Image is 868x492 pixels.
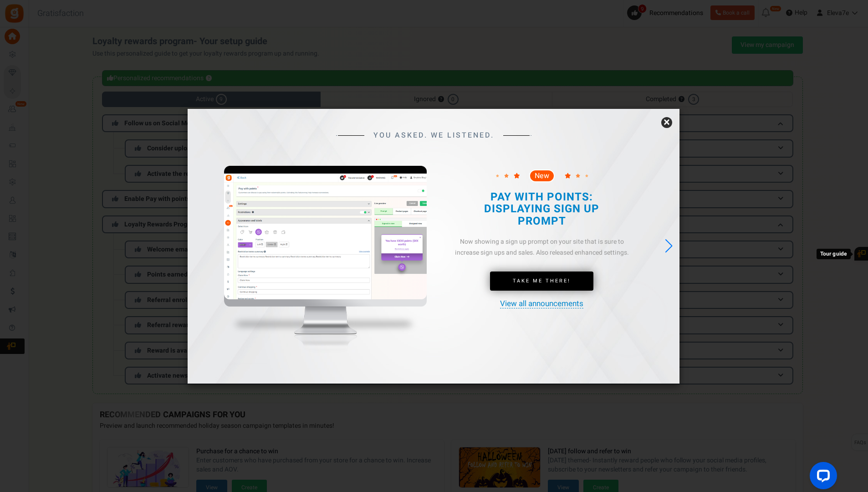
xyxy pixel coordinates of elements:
[224,166,427,371] img: mockup
[373,132,494,140] span: YOU ASKED. WE LISTENED.
[224,174,427,299] img: screenshot
[490,272,593,291] a: Take Me There!
[535,172,549,179] span: New
[451,236,633,258] div: Now showing a sign up prompt on your site that is sure to increase sign ups and sales. Also relea...
[817,249,851,259] div: Tour guide
[460,191,623,227] h2: PAY WITH POINTS: DISPLAYING SIGN UP PROMPT
[500,300,583,308] a: View all announcements
[661,117,672,128] a: ×
[663,236,675,256] div: Next slide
